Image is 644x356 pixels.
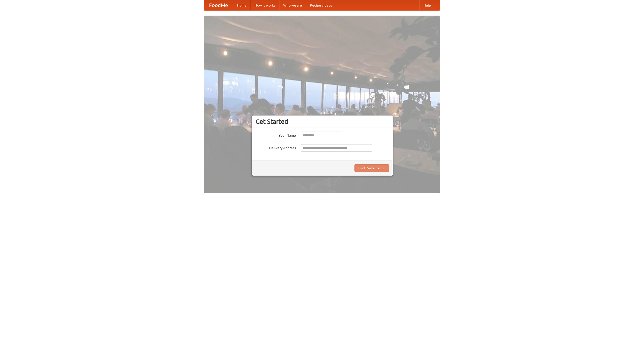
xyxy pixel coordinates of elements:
a: How it works [251,0,279,10]
h3: Get Started [256,118,389,125]
label: Your Name [256,132,296,138]
label: Delivery Address [256,144,296,150]
a: Help [419,0,435,10]
a: Who we are [279,0,306,10]
a: Recipe videos [306,0,336,10]
a: FoodMe [204,0,233,10]
button: Find Restaurants! [354,164,389,172]
a: Home [233,0,251,10]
